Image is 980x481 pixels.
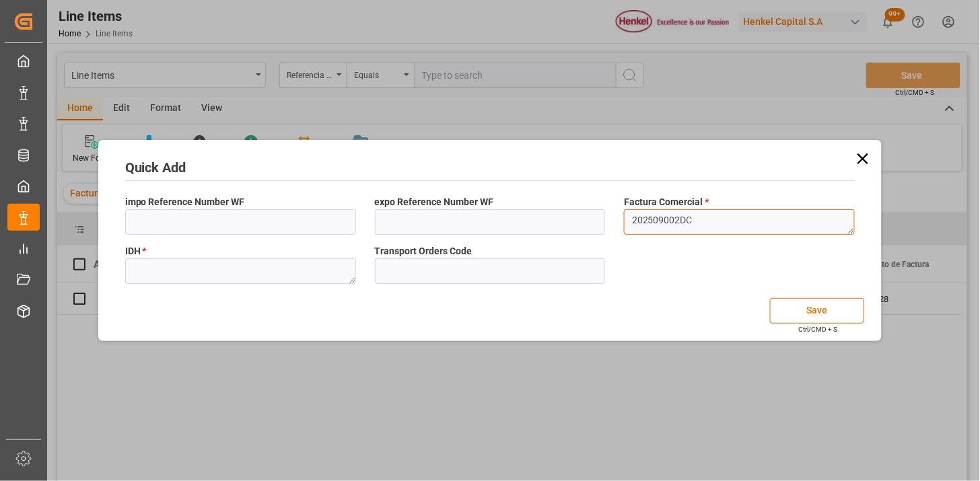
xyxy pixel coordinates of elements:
[375,244,473,258] span: Transport Orders Code
[125,157,186,178] label: Quick Add
[770,298,864,324] button: Save
[624,195,709,209] span: Factura Comercial
[125,244,147,258] span: IDH
[624,209,855,235] textarea: 202509002DC
[125,195,245,209] span: impo Reference Number WF
[798,324,837,334] span: Ctrl/CMD + S
[375,195,494,209] span: expo Reference Number WF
